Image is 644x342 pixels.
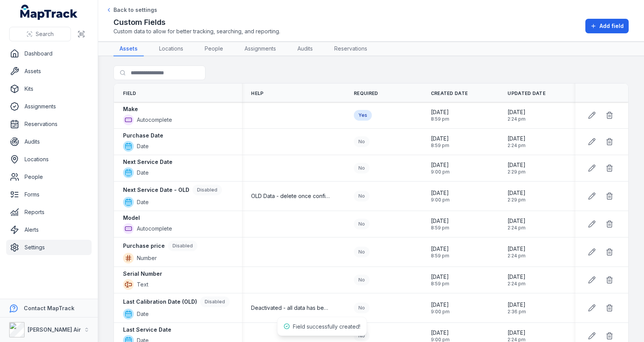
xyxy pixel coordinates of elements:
[508,169,526,175] span: 2:29 pm
[508,189,526,197] span: [DATE]
[508,217,526,231] time: 29/01/2025, 2:24:12 pm
[431,161,450,169] span: [DATE]
[20,5,78,20] a: MapTrack
[328,42,373,56] a: Reservations
[431,169,450,175] span: 9:00 pm
[251,304,331,312] span: Deactivated - all data has been copied to the "Last Service Date". Please delete when confirmed
[585,19,629,33] button: Add field
[123,270,162,278] strong: Serial Number
[200,296,230,307] div: Disabled
[113,42,144,56] a: Assets
[137,116,172,124] span: Autocomplete
[431,301,450,309] span: [DATE]
[431,225,449,231] span: 8:59 pm
[199,42,229,56] a: People
[431,135,449,149] time: 11/11/2024, 8:59:37 pm
[431,116,449,122] span: 8:59 pm
[508,90,545,97] span: Updated Date
[508,225,526,231] span: 2:24 pm
[6,152,92,167] a: Locations
[123,214,140,222] strong: Model
[431,108,449,122] time: 11/11/2024, 8:59:15 pm
[354,191,370,201] div: No
[137,142,149,150] span: Date
[431,197,450,203] span: 9:00 pm
[600,22,624,30] span: Add field
[6,46,92,61] a: Dashboard
[6,64,92,79] a: Assets
[192,185,222,195] div: Disabled
[123,132,163,139] strong: Purchase Date
[508,116,526,122] span: 2:24 pm
[6,222,92,237] a: Alerts
[36,30,54,38] span: Search
[431,245,449,253] span: [DATE]
[431,189,450,203] time: 11/11/2024, 9:00:32 pm
[291,42,319,56] a: Audits
[6,81,92,97] a: Kits
[508,161,526,169] span: [DATE]
[431,108,449,116] span: [DATE]
[6,116,92,132] a: Reservations
[431,273,449,287] time: 11/11/2024, 8:59:28 pm
[123,90,136,97] span: Field
[354,163,370,173] div: No
[6,240,92,255] a: Settings
[137,254,157,262] span: Number
[431,273,449,281] span: [DATE]
[431,253,449,259] span: 8:59 pm
[354,219,370,229] div: No
[24,305,74,311] strong: Contact MapTrack
[354,275,370,285] div: No
[508,142,526,149] span: 2:24 pm
[508,245,526,253] span: [DATE]
[123,298,197,306] strong: Last Calibration Date (OLD)
[508,281,526,287] span: 2:24 pm
[137,281,148,288] span: Text
[354,110,372,121] div: Yes
[123,158,172,166] strong: Next Service Date
[508,108,526,116] span: [DATE]
[431,329,450,337] span: [DATE]
[508,108,526,122] time: 29/01/2025, 2:24:09 pm
[238,42,282,56] a: Assignments
[113,6,157,14] span: Back to settings
[106,6,157,14] a: Back to settings
[153,42,189,56] a: Locations
[431,281,449,287] span: 8:59 pm
[431,301,450,315] time: 11/11/2024, 9:00:03 pm
[137,310,149,318] span: Date
[508,273,526,287] time: 29/01/2025, 2:24:12 pm
[431,161,450,175] time: 11/11/2024, 9:00:10 pm
[431,189,450,197] span: [DATE]
[6,205,92,220] a: Reports
[123,242,165,250] strong: Purchase price
[431,309,450,315] span: 9:00 pm
[113,28,280,35] span: Custom data to allow for better tracking, searching, and reporting.
[508,253,526,259] span: 2:24 pm
[293,323,360,330] span: Field successfully created!
[508,197,526,203] span: 2:29 pm
[123,105,138,113] strong: Make
[137,169,149,177] span: Date
[508,161,526,175] time: 29/01/2025, 2:29:47 pm
[508,189,526,203] time: 29/01/2025, 2:29:30 pm
[431,217,449,231] time: 11/11/2024, 8:59:21 pm
[508,245,526,259] time: 29/01/2025, 2:24:12 pm
[508,301,526,309] span: [DATE]
[431,245,449,259] time: 11/11/2024, 8:59:54 pm
[137,225,172,232] span: Autocomplete
[123,186,189,194] strong: Next Service Date - OLD
[9,27,71,41] button: Search
[6,169,92,185] a: People
[251,90,263,97] span: Help
[431,142,449,149] span: 8:59 pm
[508,135,526,149] time: 29/01/2025, 2:24:09 pm
[508,273,526,281] span: [DATE]
[6,187,92,202] a: Forms
[508,217,526,225] span: [DATE]
[508,309,526,315] span: 2:36 pm
[113,17,280,28] h2: Custom Fields
[354,331,370,341] div: No
[6,99,92,114] a: Assignments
